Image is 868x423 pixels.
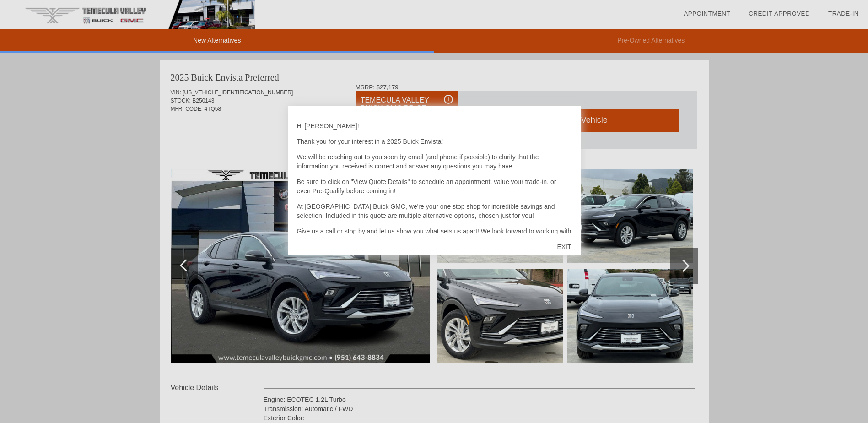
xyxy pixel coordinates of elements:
p: Give us a call or stop by and let us show you what sets us apart! We look forward to working with... [297,227,571,245]
p: Hi [PERSON_NAME]! [297,121,571,130]
p: At [GEOGRAPHIC_DATA] Buick GMC, we're your one stop shop for incredible savings and selection. In... [297,202,571,220]
p: Be sure to click on "View Quote Details" to schedule an appointment, value your trade-in. or even... [297,177,571,195]
p: Thank you for your interest in a 2025 Buick Envista! [297,137,571,146]
a: Trade-In [828,10,859,17]
p: We will be reaching out to you soon by email (and phone if possible) to clarify that the informat... [297,152,571,171]
div: EXIT [548,233,580,260]
a: Appointment [684,10,730,17]
a: Credit Approved [749,10,810,17]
